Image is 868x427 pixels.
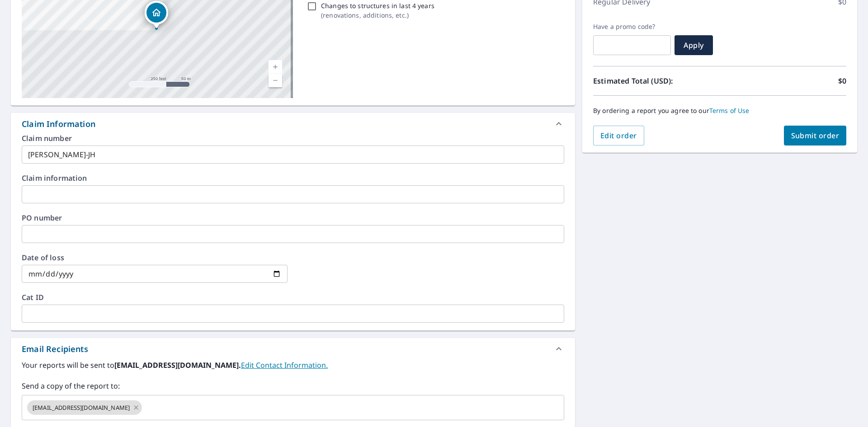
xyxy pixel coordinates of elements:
label: Claim number [22,135,564,142]
label: Claim information [22,174,564,182]
span: Submit order [791,131,840,141]
div: Email Recipients [11,338,575,360]
span: Edit order [600,131,637,141]
span: [EMAIL_ADDRESS][DOMAIN_NAME] [27,404,135,412]
div: Dropped pin, building 1, Residential property, 6222 W Kollmeyer Ct Wichita, KS 67205 [145,1,168,29]
label: Your reports will be sent to [22,360,564,371]
div: Claim Information [22,118,95,130]
div: Claim Information [11,113,575,135]
p: $0 [838,75,846,86]
label: Send a copy of the report to: [22,380,564,391]
a: EditContactInfo [241,360,328,370]
button: Edit order [593,126,644,145]
p: By ordering a report you agree to our [593,107,846,115]
button: Apply [675,35,713,55]
p: Estimated Total (USD): [593,75,720,86]
label: Date of loss [22,254,288,261]
span: Apply [682,40,706,50]
a: Current Level 17, Zoom Out [269,74,282,87]
p: ( renovations, additions, etc. ) [321,10,434,20]
label: PO number [22,214,564,221]
a: Terms of Use [709,106,750,115]
label: Cat ID [22,294,564,301]
p: Changes to structures in last 4 years [321,1,434,10]
button: Submit order [784,126,847,145]
label: Have a promo code? [593,23,671,31]
b: [EMAIL_ADDRESS][DOMAIN_NAME]. [114,360,241,370]
div: [EMAIL_ADDRESS][DOMAIN_NAME] [27,400,142,415]
div: Email Recipients [22,343,88,355]
a: Current Level 17, Zoom In [269,60,282,74]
